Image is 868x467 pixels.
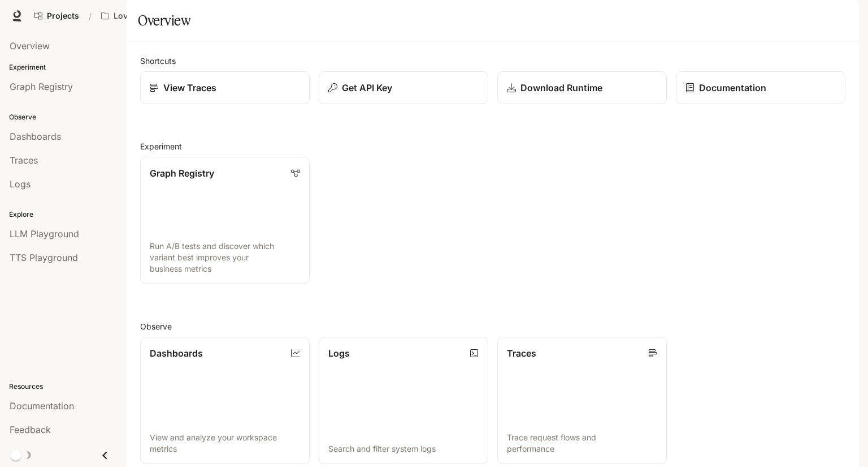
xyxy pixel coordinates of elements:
[342,81,392,95] p: Get API Key
[676,71,845,104] a: Documentation
[507,432,657,455] p: Trace request flows and performance
[328,346,350,360] p: Logs
[140,140,845,152] h2: Experiment
[138,9,190,32] h1: Overview
[497,337,667,464] a: TracesTrace request flows and performance
[150,346,203,360] p: Dashboards
[140,320,845,332] h2: Observe
[140,55,845,67] h2: Shortcuts
[96,5,188,27] button: All workspaces
[699,81,766,95] p: Documentation
[47,11,79,21] span: Projects
[29,5,84,27] a: Go to projects
[319,337,488,464] a: LogsSearch and filter system logs
[84,10,96,22] div: /
[150,241,300,275] p: Run A/B tests and discover which variant best improves your business metrics
[507,346,536,360] p: Traces
[140,71,310,104] a: View Traces
[319,71,488,104] button: Get API Key
[163,81,216,95] p: View Traces
[140,157,310,284] a: Graph RegistryRun A/B tests and discover which variant best improves your business metrics
[150,166,214,180] p: Graph Registry
[150,432,300,455] p: View and analyze your workspace metrics
[497,71,667,104] a: Download Runtime
[328,443,479,455] p: Search and filter system logs
[140,337,310,464] a: DashboardsView and analyze your workspace metrics
[520,81,602,95] p: Download Runtime
[114,11,170,21] p: Love Bird Cam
